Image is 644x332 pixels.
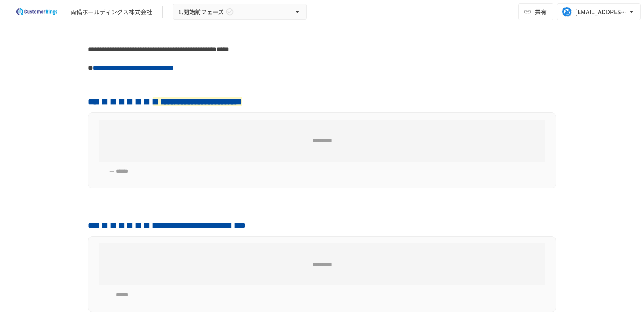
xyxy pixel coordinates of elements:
[178,7,224,17] span: 1.開始前フェーズ
[518,3,553,20] button: 共有
[575,7,627,17] div: [EMAIL_ADDRESS][DOMAIN_NAME]
[557,3,641,20] button: [EMAIL_ADDRESS][DOMAIN_NAME]
[173,4,307,20] button: 1.開始前フェーズ
[535,7,547,16] span: 共有
[70,8,152,16] div: 両備ホールディングス株式会社
[10,5,64,18] img: 2eEvPB0nRDFhy0583kMjGN2Zv6C2P7ZKCFl8C3CzR0M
